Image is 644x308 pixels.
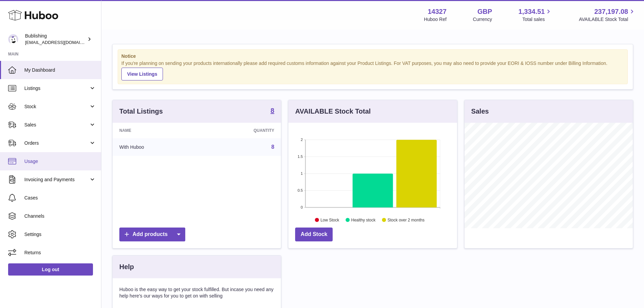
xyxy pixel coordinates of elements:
text: Low Stock [320,217,339,222]
h3: AVAILABLE Stock Total [295,107,371,116]
th: Name [113,123,201,138]
a: Add products [119,228,185,241]
img: internalAdmin-14327@internal.huboo.com [8,34,18,44]
text: 1 [301,171,303,175]
h3: Total Listings [119,107,163,116]
span: 237,197.08 [594,7,628,16]
h3: Help [119,262,134,271]
a: 8 [271,144,274,150]
span: AVAILABLE Stock Total [579,16,636,23]
span: Invoicing and Payments [24,176,89,183]
span: [EMAIL_ADDRESS][DOMAIN_NAME] [25,40,99,45]
div: Currency [473,16,492,23]
span: 1,334.51 [519,7,545,16]
td: With Huboo [113,138,201,156]
th: Quantity [201,123,281,138]
div: If you're planning on sending your products internationally please add required customs informati... [121,60,624,80]
text: Healthy stock [351,217,376,222]
span: Cases [24,195,96,201]
a: 1,334.51 Total sales [519,7,553,23]
span: Listings [24,85,89,92]
span: Stock [24,103,89,110]
span: Returns [24,250,96,256]
span: My Dashboard [24,67,96,73]
h3: Sales [471,107,489,116]
div: Bublishing [25,33,86,46]
span: Orders [24,140,89,146]
strong: GBP [477,7,492,16]
div: Huboo Ref [424,16,447,23]
strong: 8 [270,107,274,114]
text: 0 [301,205,303,209]
span: Total sales [522,16,552,23]
a: 8 [270,107,274,115]
a: Add Stock [295,228,333,241]
a: 237,197.08 AVAILABLE Stock Total [579,7,636,23]
p: Huboo is the easy way to get your stock fulfilled. But incase you need any help here's our ways f... [119,286,274,299]
a: Log out [8,263,93,276]
a: View Listings [121,68,163,80]
span: Usage [24,158,96,165]
text: 2 [301,138,303,142]
span: Settings [24,231,96,238]
text: Stock over 2 months [388,217,425,222]
text: 1.5 [298,155,303,159]
text: 0.5 [298,188,303,192]
strong: Notice [121,53,624,60]
span: Channels [24,213,96,219]
span: Sales [24,122,89,128]
strong: 14327 [428,7,447,16]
